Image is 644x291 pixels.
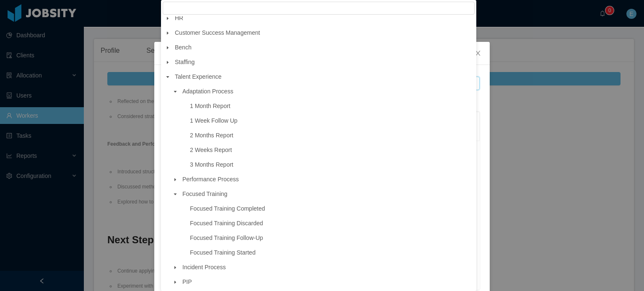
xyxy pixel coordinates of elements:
[173,192,177,196] i: icon: caret-down
[190,234,263,241] span: Focused Training Follow-Up
[180,174,475,185] span: Performance Process
[190,161,234,168] span: 3 Months Report
[188,115,475,126] span: 1 Week Follow Up
[190,147,232,153] span: 2 Weeks Report
[182,88,233,95] span: Adaptation Process
[180,262,475,273] span: Incident Process
[188,144,475,156] span: 2 Weeks Report
[190,249,255,256] span: Focused Training Started
[173,280,177,284] i: icon: caret-down
[173,13,475,24] span: HR
[175,73,221,80] span: Talent Experience
[173,265,177,270] i: icon: caret-down
[180,188,475,200] span: Focused Training
[182,176,239,183] span: Performance Process
[175,59,195,65] span: Staffing
[190,117,237,124] span: 1 Week Follow Up
[188,130,475,141] span: 2 Months Report
[180,276,475,288] span: PIP
[190,205,265,212] span: Focused Training Completed
[173,42,475,53] span: Bench
[175,15,183,21] span: HR
[163,2,475,15] input: filter select
[190,103,231,109] span: 1 Month Report
[188,159,475,170] span: 3 Months Report
[166,60,170,64] i: icon: caret-down
[188,247,475,258] span: Focused Training Started
[173,178,177,182] i: icon: caret-down
[173,27,475,39] span: Customer Success Management
[190,220,263,227] span: Focused Training Discarded
[182,191,227,197] span: Focused Training
[182,264,226,270] span: Incident Process
[475,50,481,57] i: icon: close
[188,100,475,112] span: 1 Month Report
[466,42,490,65] button: Close
[173,71,475,82] span: Talent Experience
[190,132,234,139] span: 2 Months Report
[166,31,170,35] i: icon: caret-down
[175,29,260,36] span: Customer Success Management
[166,46,170,50] i: icon: caret-down
[180,86,475,97] span: Adaptation Process
[188,232,475,244] span: Focused Training Follow-Up
[188,218,475,229] span: Focused Training Discarded
[166,16,170,21] i: icon: caret-down
[188,203,475,214] span: Focused Training Completed
[175,44,192,51] span: Bench
[166,75,170,79] i: icon: caret-down
[182,278,192,285] span: PIP
[173,90,177,94] i: icon: caret-down
[173,57,475,68] span: Staffing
